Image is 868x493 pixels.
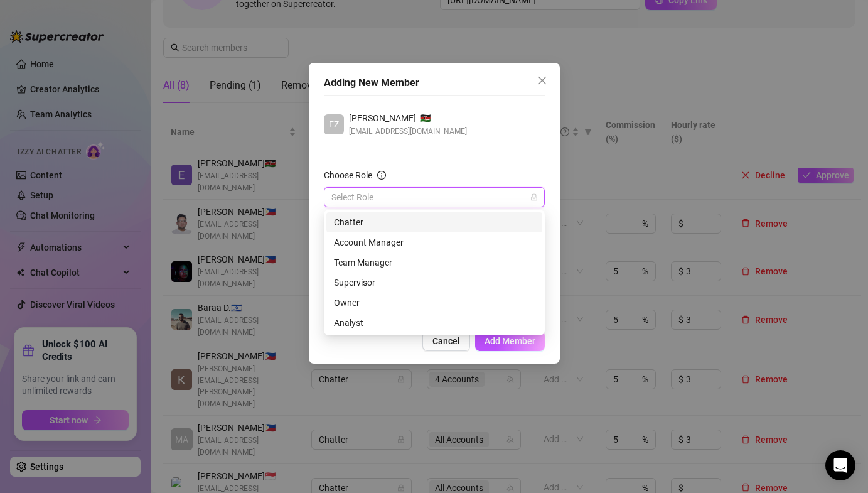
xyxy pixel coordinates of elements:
[326,293,542,313] div: Owner
[537,75,547,85] span: close
[349,111,467,125] div: 🇰🇪
[825,450,855,480] div: Open Intercom Messenger
[334,316,535,330] div: Analyst
[326,273,542,293] div: Supervisor
[432,336,460,346] span: Cancel
[326,252,542,273] div: Team Manager
[530,193,538,201] span: lock
[334,236,535,249] div: Account Manager
[422,331,470,351] button: Cancel
[329,117,339,131] span: EZ
[349,125,467,138] span: [EMAIL_ADDRESS][DOMAIN_NAME]
[324,75,545,90] div: Adding New Member
[485,336,535,346] span: Add Member
[324,168,372,182] div: Choose Role
[475,331,545,351] button: Add Member
[334,296,535,310] div: Owner
[326,313,542,333] div: Analyst
[532,70,552,90] button: Close
[334,215,535,229] div: Chatter
[349,111,416,125] span: [PERSON_NAME]
[334,256,535,269] div: Team Manager
[334,276,535,290] div: Supervisor
[326,212,542,232] div: Chatter
[532,75,552,85] span: Close
[326,232,542,252] div: Account Manager
[377,171,386,180] span: info-circle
